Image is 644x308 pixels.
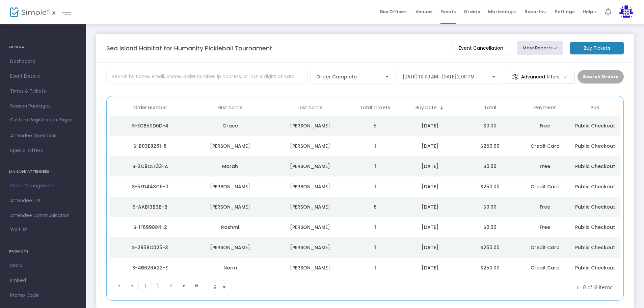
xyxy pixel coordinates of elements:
[9,165,77,179] h4: MANAGE ATTENDEES
[194,283,199,288] span: Go to the last page
[525,8,546,15] span: Reports
[112,264,188,271] div: S-4B626A22-E
[298,105,323,111] span: Last Name
[106,70,308,84] input: Search by name, email, phone, order number, ip address, or last 4 digits of card
[110,100,620,278] div: Data table
[460,258,520,278] td: $250.00
[540,122,550,129] span: Free
[583,8,597,15] span: Help
[10,211,76,220] span: Attendee Communication
[181,283,187,288] span: Go to the next page
[192,143,268,149] div: James
[9,41,77,54] h4: GENERAL
[540,224,550,231] span: Free
[402,163,458,170] div: 9/17/2025
[540,163,550,170] span: Free
[106,44,272,53] m-panel-title: Sea Island Habitat for Humanity Pickleball Tournament
[272,183,348,190] div: Lloyd
[133,105,167,111] span: Order Number
[460,136,520,156] td: $250.00
[350,197,400,217] td: 6
[575,244,615,251] span: Public Checkout
[350,156,400,176] td: 1
[575,122,615,129] span: Public Checkout
[299,281,613,294] kendo-pager-info: 1 - 8 of 19 items
[192,122,268,129] div: Grace
[460,176,520,197] td: $250.00
[112,183,188,190] div: S-5ED448C9-0
[112,204,188,210] div: S-AAB13B3B-B
[112,224,188,231] div: S-1F699884-2
[218,105,243,111] span: First Name
[460,237,520,258] td: $250.00
[402,143,458,149] div: 9/18/2025
[214,284,217,291] span: 8
[531,264,560,271] span: Credit Card
[460,217,520,237] td: $0.00
[10,146,76,155] span: Special Offers
[402,204,458,210] div: 9/16/2025
[272,224,348,231] div: Drummond
[460,156,520,176] td: $0.00
[10,276,76,285] span: Embed
[555,3,574,20] span: Settings
[272,244,348,251] div: Drummond
[9,245,77,258] h4: PROMOTE
[350,116,400,136] td: 5
[575,183,615,190] span: Public Checkout
[575,264,615,271] span: Public Checkout
[402,122,458,129] div: 9/21/2025
[464,3,480,20] span: Orders
[402,264,458,271] div: 9/8/2025
[531,244,560,251] span: Credit Card
[112,163,188,170] div: S-2C9CEF33-A
[575,204,615,210] span: Public Checkout
[540,204,550,210] span: Free
[488,8,516,15] span: Marketing
[350,237,400,258] td: 1
[112,122,188,129] div: S-ECB50D6D-4
[570,42,624,54] m-button: Buy Tickets
[350,217,400,237] td: 1
[272,143,348,149] div: Williams
[575,143,615,149] span: Public Checkout
[178,281,190,291] span: Go to the next page
[192,163,268,170] div: Marah
[575,163,615,170] span: Public Checkout
[10,291,76,300] span: Promo Code
[350,176,400,197] td: 1
[192,224,268,231] div: Rashmi
[219,281,229,294] button: Select
[517,41,564,55] button: More Reports
[403,74,475,79] span: [DATE] 10:00 AM - [DATE] 2:00 PM
[575,224,615,231] span: Public Checkout
[440,3,456,20] span: Events
[512,73,519,80] img: filter
[460,197,520,217] td: $0.00
[272,122,348,129] div: Fenton
[10,57,76,66] span: Dashboard
[350,258,400,278] td: 1
[402,224,458,231] div: 9/14/2025
[452,42,510,54] m-button: Event Cancellation
[152,281,165,291] span: Page 2
[112,143,188,149] div: S-B03E8261-6
[10,102,76,111] span: Season Packages
[350,136,400,156] td: 1
[382,70,392,83] button: Select
[10,226,27,233] span: Waitlist
[10,117,73,123] span: Custom Registration Pages
[272,264,348,271] div: Harrison
[460,116,520,136] td: $0.00
[10,182,76,190] span: Order Management
[415,105,437,111] span: Buy Date
[272,204,348,210] div: Marshall
[10,132,76,140] span: Attendee Questions
[380,8,407,15] span: Box Office
[192,204,268,210] div: Keleigh
[439,105,445,111] span: Sortable
[192,264,268,271] div: Norm
[350,100,400,116] th: Total Tickets
[531,143,560,149] span: Credit Card
[165,281,178,291] span: Page 3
